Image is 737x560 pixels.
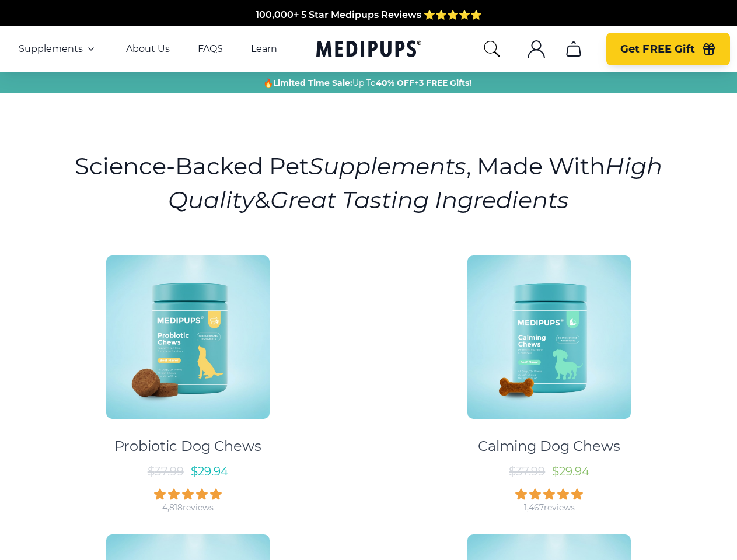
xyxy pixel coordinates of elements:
[19,43,83,55] span: Supplements
[560,35,588,63] button: cart
[509,464,545,478] span: $ 37.99
[106,256,270,419] img: Probiotic Dog Chews - Medipups
[316,38,421,62] a: Medipups
[198,43,223,55] a: FAQS
[74,149,663,217] h1: Science-Backed Pet , Made With &
[191,464,228,478] span: $ 29.94
[270,185,569,214] i: Great Tasting Ingredients
[256,9,482,20] span: 100,000+ 5 Star Medipups Reviews ⭐️⭐️⭐️⭐️⭐️
[148,464,184,478] span: $ 37.99
[162,502,214,513] div: 4,818 reviews
[374,245,725,513] a: Calming Dog Chews - MedipupsCalming Dog Chews$37.99$29.941,467reviews
[467,256,631,419] img: Calming Dog Chews - Medipups
[483,40,501,58] button: search
[606,33,730,65] button: Get FREE Gift
[524,502,575,513] div: 1,467 reviews
[251,43,277,55] a: Learn
[19,42,98,56] button: Supplements
[522,35,550,63] button: account
[263,77,471,89] span: 🔥 Up To +
[174,23,563,34] span: Made In The [GEOGRAPHIC_DATA] from domestic & globally sourced ingredients
[478,437,620,455] div: Calming Dog Chews
[309,152,466,180] i: Supplements
[114,437,261,455] div: Probiotic Dog Chews
[12,245,364,513] a: Probiotic Dog Chews - MedipupsProbiotic Dog Chews$37.99$29.944,818reviews
[620,43,695,56] span: Get FREE Gift
[126,43,170,55] a: About Us
[552,464,589,478] span: $ 29.94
